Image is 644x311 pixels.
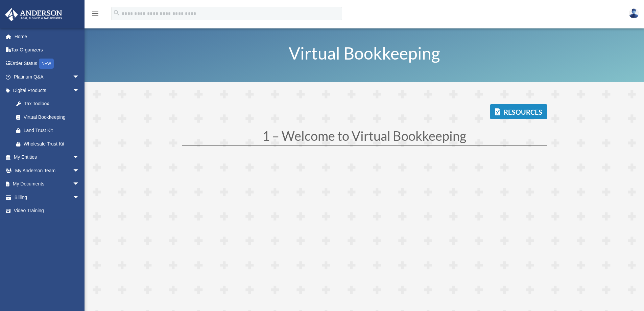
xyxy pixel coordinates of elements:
div: NEW [39,59,54,69]
a: Digital Productsarrow_drop_down [5,84,90,97]
span: arrow_drop_down [73,84,86,97]
a: Video Training [5,204,90,218]
span: arrow_drop_down [73,191,86,204]
i: menu [91,9,99,18]
a: Wholesale Trust Kit [9,137,90,151]
a: Tax Organizers [5,43,90,57]
span: arrow_drop_down [73,177,86,191]
a: menu [91,12,99,18]
a: My Entitiesarrow_drop_down [5,151,90,164]
div: Virtual Bookkeeping [24,113,78,121]
span: arrow_drop_down [73,164,86,178]
img: User Pic [629,8,639,18]
a: Home [5,30,90,43]
a: Order StatusNEW [5,57,90,70]
a: Land Trust Kit [9,124,90,137]
a: Tax Toolbox [9,97,90,111]
span: Virtual Bookkeeping [289,43,440,63]
a: Virtual Bookkeeping [9,110,86,124]
a: Resources [490,104,547,119]
a: My Anderson Teamarrow_drop_down [5,164,90,177]
span: arrow_drop_down [73,151,86,164]
div: Tax Toolbox [24,99,81,108]
span: arrow_drop_down [73,70,86,84]
a: My Documentsarrow_drop_down [5,177,90,191]
h1: 1 – Welcome to Virtual Bookkeeping [182,129,547,146]
div: Wholesale Trust Kit [24,140,81,148]
div: Land Trust Kit [24,126,81,135]
a: Billingarrow_drop_down [5,191,90,204]
img: Anderson Advisors Platinum Portal [3,8,64,21]
i: search [113,9,120,17]
a: Platinum Q&Aarrow_drop_down [5,70,90,84]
